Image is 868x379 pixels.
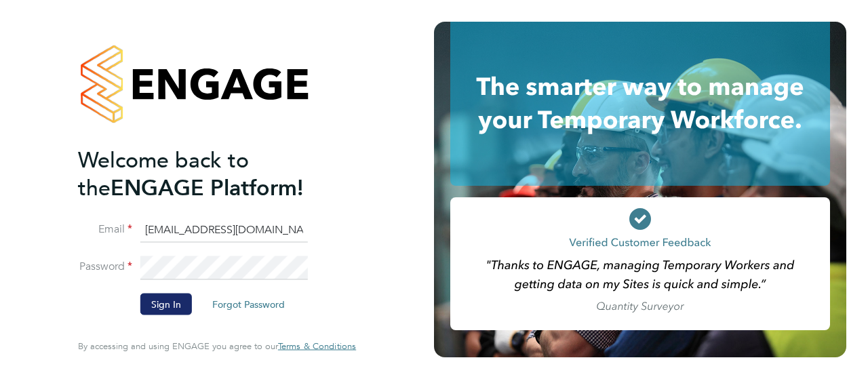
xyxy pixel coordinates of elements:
[78,146,249,201] span: Welcome back to the
[78,146,342,201] h2: ENGAGE Platform!
[201,294,296,315] button: Forgot Password
[278,340,356,352] span: Terms & Conditions
[78,260,132,274] label: Password
[140,218,308,242] input: Enter your work email...
[78,222,132,236] label: Email
[78,340,356,352] span: By accessing and using ENGAGE you agree to our
[278,341,356,352] a: Terms & Conditions
[140,294,192,315] button: Sign In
